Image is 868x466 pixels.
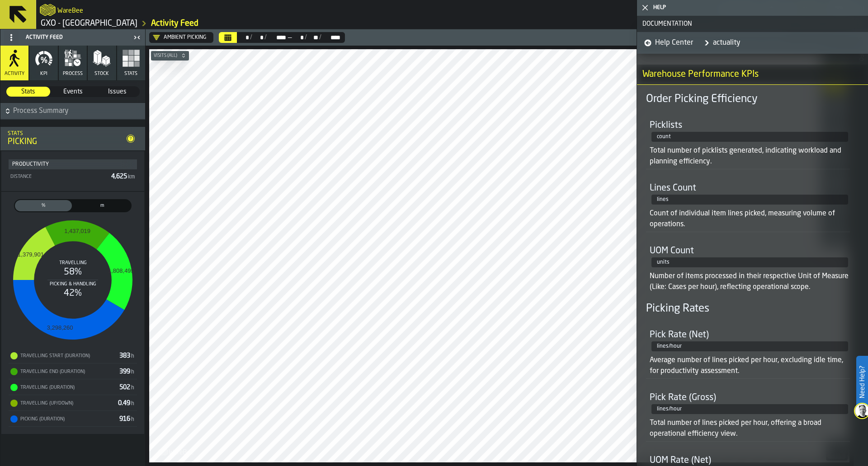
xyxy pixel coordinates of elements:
[128,174,135,180] span: km
[57,5,83,14] h2: Sub Title
[307,34,319,41] div: Select date range
[287,34,292,41] span: —
[19,385,116,391] div: Travelling (Duration)
[6,86,51,97] label: button-switch-multi-Stats
[13,106,143,116] span: Process Summary
[95,86,140,97] label: button-switch-multi-Issues
[1,151,144,191] div: stat-
[250,34,252,41] div: /
[238,34,250,41] div: Select date range
[292,34,305,41] div: Select date range
[52,87,94,96] span: Events
[73,199,132,212] label: button-switch-multi-Distance
[305,34,307,41] div: /
[118,400,135,406] span: 0.49
[9,395,137,411] div: StatList-item-Travelling (Up/Down)
[119,416,135,422] span: 916
[111,173,136,180] span: 4,625
[9,348,137,363] div: StatList-item-Travelling Start (Duration)
[40,2,56,18] a: logo-header
[63,71,83,77] span: process
[857,357,867,407] label: Need Help?
[9,379,137,395] div: StatList-item-Travelling (Duration)
[264,34,267,41] div: /
[219,32,237,43] button: Select date range
[131,354,134,359] span: h
[153,34,206,41] div: DropdownMenuValue-TmK94kQkw9xMGbuopW5fq
[131,369,134,375] span: h
[131,385,134,391] span: h
[15,200,72,211] div: thumb
[151,19,198,28] a: link-to-/wh/i/ae0cd702-8cb1-4091-b3be-0aee77957c79/feed/fdc57e91-80c9-44dd-92cd-81c982b068f3
[119,384,135,391] span: 502
[267,34,287,41] div: Select date range
[2,30,131,45] div: Activity Feed
[8,137,123,147] div: PICKING
[12,161,133,168] div: Productivity
[40,18,452,29] nav: Breadcrumb
[94,71,109,77] span: Stock
[5,71,24,77] span: Activity
[74,200,131,211] div: thumb
[51,86,95,97] label: button-switch-multi-Events
[1,192,144,434] div: stat-
[9,170,136,182] div: StatList-item-Distance
[96,87,139,96] span: Issues
[131,417,134,422] span: h
[14,199,73,212] label: button-switch-multi-Process Parts
[252,34,264,41] div: Select date range
[0,103,145,119] button: button-
[124,71,137,77] span: Stats
[131,32,143,43] label: button-toggle-Close me
[9,411,137,427] div: StatList-item-Picking (Duration)
[151,51,189,60] button: button-
[19,369,116,375] div: Travelling End (Duration)
[17,202,70,210] span: %
[131,401,134,406] span: h
[19,353,116,359] div: Travelling Start (Duration)
[321,34,341,41] div: Select date range
[40,71,47,77] span: KPI
[119,353,135,359] span: 383
[51,87,95,97] div: thumb
[7,87,50,96] span: Stats
[149,32,213,43] div: DropdownMenuValue-TmK94kQkw9xMGbuopW5fq
[151,443,202,461] a: logo-header
[9,363,137,379] div: StatList-item-Travelling End (Duration)
[95,87,139,97] div: thumb
[9,174,108,180] div: Distance
[8,130,123,137] div: Stats
[75,202,129,210] span: m
[6,87,50,97] div: thumb
[152,53,179,58] span: Visits (All)
[219,32,345,43] div: Select date range
[19,416,116,422] div: Picking (Duration)
[41,19,137,28] a: link-to-/wh/i/ae0cd702-8cb1-4091-b3be-0aee77957c79
[119,368,135,375] span: 399
[319,34,321,41] div: /
[19,401,114,406] div: Travelling (Up/Down)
